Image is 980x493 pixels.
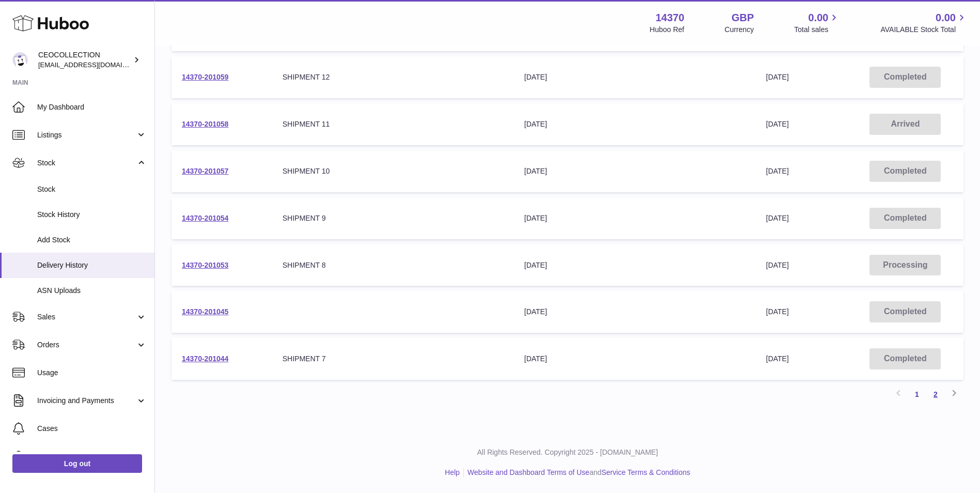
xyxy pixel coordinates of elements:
strong: GBP [732,11,754,25]
div: [DATE] [524,307,745,317]
div: SHIPMENT 7 [283,354,504,364]
div: [DATE] [524,72,745,82]
div: CEOCOLLECTION [38,50,131,70]
a: 0.00 AVAILABLE Stock Total [880,11,968,35]
div: [DATE] [524,260,745,270]
span: Delivery History [37,260,147,270]
div: [DATE] [524,119,745,129]
img: internalAdmin-14370@internal.huboo.com [12,52,28,68]
a: 14370-201059 [182,73,228,81]
span: Total sales [794,25,840,35]
a: Help [445,468,460,476]
a: Log out [12,454,142,473]
span: Stock [37,158,136,168]
a: 14370-201054 [182,214,228,222]
span: [DATE] [766,261,789,269]
span: AVAILABLE Stock Total [880,25,968,35]
div: SHIPMENT 11 [283,119,504,129]
a: 14370-201058 [182,120,228,128]
a: 1 [908,385,926,404]
span: [DATE] [766,167,789,175]
span: [DATE] [766,307,789,316]
div: SHIPMENT 10 [283,166,504,176]
span: Usage [37,368,147,378]
a: 14370-201044 [182,355,228,363]
a: 14370-201057 [182,167,228,175]
span: Sales [37,312,136,322]
a: Service Terms & Conditions [601,468,690,476]
span: ASN Uploads [37,286,147,296]
span: [DATE] [766,120,789,128]
a: 2 [926,385,945,404]
span: [DATE] [766,73,789,81]
div: [DATE] [524,213,745,223]
div: SHIPMENT 12 [283,72,504,82]
span: 0.00 [808,11,829,25]
span: Stock [37,184,147,194]
li: and [464,468,690,477]
div: [DATE] [524,354,745,364]
div: Currency [725,25,754,35]
div: SHIPMENT 8 [283,260,504,270]
span: Add Stock [37,235,147,245]
span: Cases [37,424,147,434]
div: Huboo Ref [650,25,685,35]
span: My Dashboard [37,102,147,112]
div: SHIPMENT 9 [283,213,504,223]
a: 0.00 Total sales [794,11,840,35]
span: Invoicing and Payments [37,396,136,406]
a: 14370-201045 [182,307,228,316]
a: 14370-201053 [182,261,228,269]
span: Orders [37,340,136,350]
strong: 14370 [656,11,685,25]
p: All Rights Reserved. Copyright 2025 - [DOMAIN_NAME] [163,448,972,457]
span: [DATE] [766,214,789,222]
div: [DATE] [524,166,745,176]
span: [EMAIL_ADDRESS][DOMAIN_NAME] [38,60,152,69]
span: [DATE] [766,355,789,363]
span: Listings [37,130,136,140]
span: 0.00 [936,11,956,25]
a: Website and Dashboard Terms of Use [468,468,589,476]
span: Stock History [37,210,147,220]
